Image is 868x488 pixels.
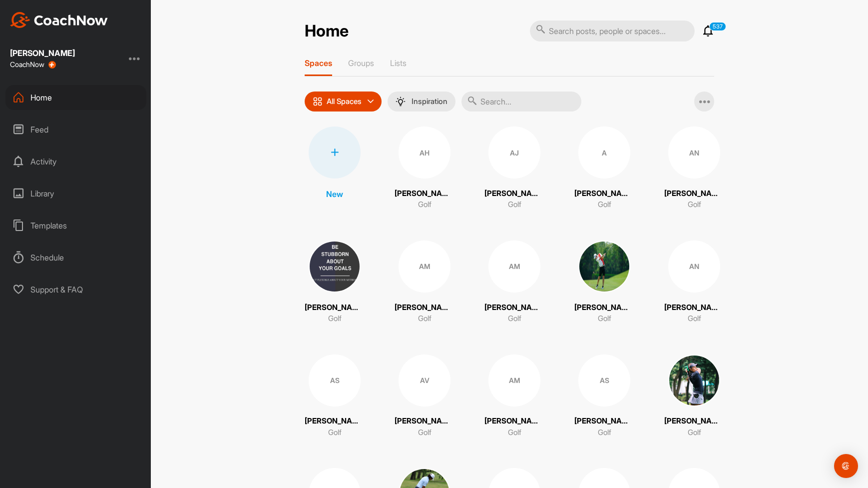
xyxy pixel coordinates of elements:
p: [PERSON_NAME] [395,415,454,427]
p: Golf [598,199,611,210]
p: Golf [508,199,521,210]
div: AM [488,240,540,292]
p: New [326,188,343,200]
p: [PERSON_NAME] [574,415,634,427]
p: Golf [328,313,342,324]
p: Groups [348,58,374,68]
p: [PERSON_NAME] [574,188,634,199]
p: Spaces [305,58,332,68]
p: [PERSON_NAME] [395,188,454,199]
a: AH[PERSON_NAME]Golf [395,126,454,210]
div: AJ [488,126,540,178]
img: menuIcon [396,96,406,106]
img: icon [313,96,323,106]
p: [PERSON_NAME] [484,302,544,313]
p: Golf [688,427,701,438]
p: Golf [418,199,432,210]
div: AN [668,240,720,292]
a: [PERSON_NAME]Golf [305,240,365,324]
p: [PERSON_NAME] [305,302,365,313]
p: [PERSON_NAME] [305,415,365,427]
p: Golf [418,313,432,324]
div: AH [399,126,450,178]
p: [PERSON_NAME] [395,302,454,313]
div: Feed [5,117,146,142]
div: A [578,126,630,178]
p: Inspiration [412,97,447,105]
p: [PERSON_NAME] [484,415,544,427]
a: AN[PERSON_NAME]Golf [664,126,724,210]
input: Search posts, people or spaces... [530,20,695,41]
p: Golf [688,313,701,324]
p: Lists [390,58,407,68]
h2: Home [305,21,349,41]
div: Library [5,181,146,206]
p: Golf [598,313,611,324]
p: [PERSON_NAME] [664,415,724,427]
p: Golf [328,427,342,438]
a: A[PERSON_NAME]Golf [574,126,634,210]
div: AS [578,354,630,406]
p: [PERSON_NAME] [664,188,724,199]
a: AN[PERSON_NAME]Golf [664,240,724,324]
div: Home [5,85,146,110]
a: AM[PERSON_NAME]Golf [395,240,454,324]
img: square_03f75beab11b7d1fc70b6e773ab571e2.jpg [668,354,720,406]
div: AV [399,354,450,406]
div: [PERSON_NAME] [10,49,75,57]
p: 537 [709,22,726,31]
a: AM[PERSON_NAME]Golf [484,354,544,438]
div: AM [488,354,540,406]
div: Open Intercom Messenger [834,454,858,478]
a: [PERSON_NAME]Golf [574,240,634,324]
img: square_24dad1c434f4a172d8ab5a610cdd150f.jpg [578,240,630,292]
div: AM [399,240,450,292]
div: Schedule [5,245,146,270]
a: AM[PERSON_NAME]Golf [484,240,544,324]
input: Search... [461,91,581,111]
img: square_90ca70d9d62dd92e3c638db67d6e86f8.jpg [309,240,361,292]
a: AV[PERSON_NAME]Golf [395,354,454,438]
p: Golf [598,427,611,438]
p: Golf [508,427,521,438]
a: AS[PERSON_NAME]Golf [574,354,634,438]
div: AN [668,126,720,178]
a: [PERSON_NAME]Golf [664,354,724,438]
a: AS[PERSON_NAME]Golf [305,354,365,438]
p: [PERSON_NAME] [664,302,724,313]
div: CoachNow [10,60,56,68]
div: Templates [5,213,146,238]
div: Support & FAQ [5,277,146,302]
p: All Spaces [327,97,362,105]
p: Golf [418,427,432,438]
div: Activity [5,149,146,174]
a: AJ[PERSON_NAME]Golf [484,126,544,210]
p: [PERSON_NAME] [574,302,634,313]
p: Golf [688,199,701,210]
img: CoachNow [10,12,108,28]
p: Golf [508,313,521,324]
p: [PERSON_NAME] [484,188,544,199]
div: AS [309,354,361,406]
